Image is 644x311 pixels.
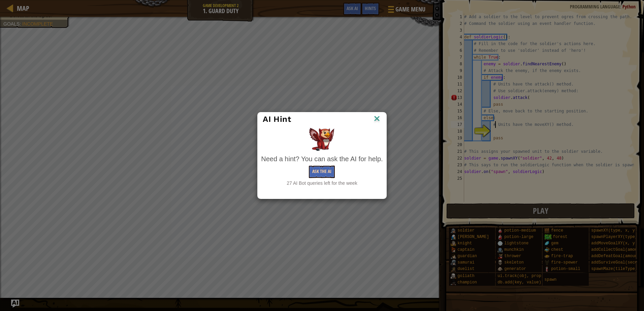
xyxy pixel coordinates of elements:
div: Need a hint? You can ask the AI for help. [261,154,383,164]
img: AI Hint Animal [309,128,334,151]
span: AI Hint [263,114,291,124]
img: IconClose.svg [373,114,381,124]
button: Ask the AI [309,166,335,178]
div: 27 AI Bot queries left for the week [261,180,383,186]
